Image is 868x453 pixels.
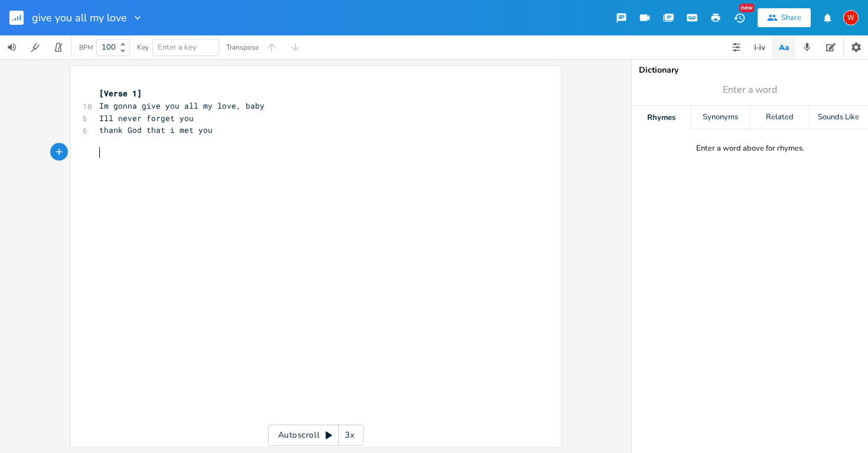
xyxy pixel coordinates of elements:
button: W [843,4,859,31]
button: Share [758,8,811,27]
div: BPM [79,44,93,51]
span: give you all my love [32,12,127,23]
div: Rhymes [632,106,690,129]
div: New [739,4,755,12]
div: Wallette Watson [843,10,859,25]
span: thank God that i met you [99,125,213,135]
div: 3x [339,425,360,446]
div: Related [750,106,809,129]
div: Synonyms [691,106,749,129]
div: Transpose [226,44,259,51]
div: Key [137,44,149,51]
button: New [727,7,751,28]
span: Im gonna give you all my love, baby [99,100,265,111]
span: Enter a word [723,83,777,97]
span: Ill never forget you [99,113,194,123]
div: Enter a word above for rhymes. [696,144,804,154]
span: Enter a key [158,42,197,53]
div: Autoscroll [268,425,364,446]
div: Sounds Like [810,106,868,129]
div: Dictionary [639,66,861,74]
div: Share [781,12,801,23]
span: [Verse 1] [99,88,142,99]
